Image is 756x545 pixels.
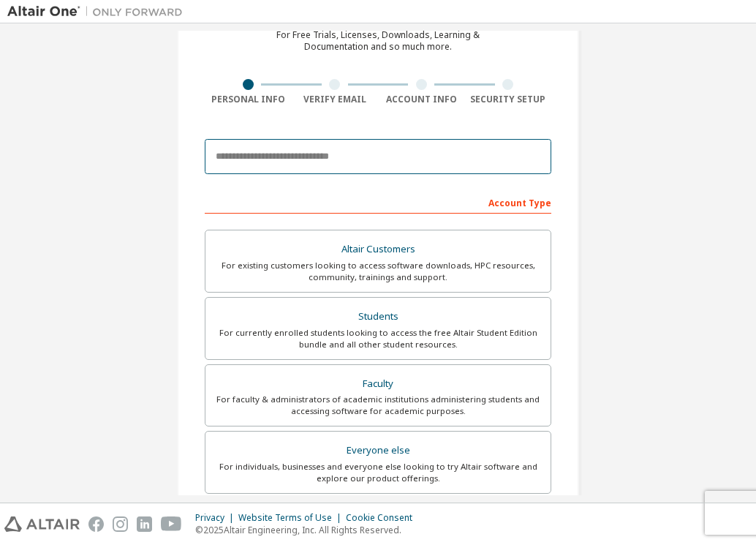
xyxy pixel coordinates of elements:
img: Altair One [7,4,190,19]
div: Altair Customers [214,239,542,260]
div: Faculty [214,374,542,394]
div: For currently enrolled students looking to access the free Altair Student Edition bundle and all ... [214,327,542,350]
div: Cookie Consent [346,512,421,524]
div: Privacy [195,512,238,524]
div: Account Type [205,190,551,214]
div: Account Info [378,94,465,105]
div: For individuals, businesses and everyone else looking to try Altair software and explore our prod... [214,461,542,484]
div: Everyone else [214,440,542,461]
div: Students [214,307,542,327]
div: Website Terms of Use [238,512,346,524]
div: Personal Info [205,94,292,105]
p: © 2025 Altair Engineering, Inc. All Rights Reserved. [195,524,421,536]
div: For faculty & administrators of academic institutions administering students and accessing softwa... [214,394,542,417]
img: linkedin.svg [137,516,152,532]
div: Verify Email [292,94,379,105]
div: For existing customers looking to access software downloads, HPC resources, community, trainings ... [214,260,542,283]
img: facebook.svg [88,516,104,532]
img: instagram.svg [113,516,128,532]
div: Security Setup [465,94,552,105]
div: For Free Trials, Licenses, Downloads, Learning & Documentation and so much more. [276,29,480,53]
img: youtube.svg [161,516,182,532]
img: altair_logo.svg [4,516,80,532]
